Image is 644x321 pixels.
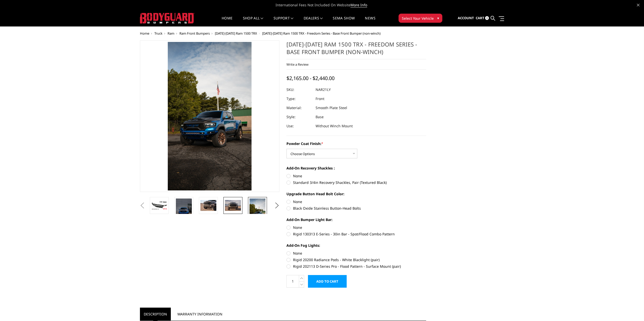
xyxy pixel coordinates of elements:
[476,11,489,25] a: Cart 0
[437,15,439,21] span: ▾
[286,94,312,103] dt: Type:
[399,14,442,23] button: Select Your Vehicle
[286,85,312,94] dt: SKU:
[286,40,426,59] h1: [DATE]-[DATE] Ram 1500 TRX - Freedom Series - Base Front Bumper (non-winch)
[316,94,324,103] dd: Front
[476,16,484,20] span: Cart
[304,16,323,26] a: Dealers
[286,217,426,222] label: Add-On Bumper Light Bar:
[140,13,194,23] img: BODYGUARD BUMPERS
[140,31,149,36] a: Home
[316,121,353,131] dd: Without Winch Mount
[286,141,426,146] label: Powder Coat Finish:
[286,199,426,204] label: None
[179,31,210,36] a: Ram Front Bumpers
[140,308,171,320] a: Description
[350,3,367,8] a: More Info
[316,103,347,112] dd: Smooth Plate Steel
[458,11,474,25] a: Account
[139,202,146,209] button: Previous
[176,199,192,222] img: 2021-2024 Ram 1500 TRX - Freedom Series - Base Front Bumper (non-winch)
[243,16,263,26] a: shop all
[286,121,312,131] dt: Use:
[402,16,434,21] span: Select Your Vehicle
[333,16,355,26] a: SEMA Show
[168,31,174,36] a: Ram
[458,16,474,20] span: Account
[286,231,426,237] label: Rigid 130313 E-Series - 30in Bar - Spot/Flood Combo Pattern
[286,257,426,262] label: Rigid 20200 Radiance Pods - White Blacklight (pair)
[286,165,426,171] label: Add-On Recovery Shackles :
[286,62,308,67] a: Write a Review
[286,103,312,112] dt: Material:
[365,16,375,26] a: News
[286,206,426,211] label: Black Oxide Stainless Button-Head Bolts
[286,243,426,248] label: Add-On Fog Lights:
[286,112,312,121] dt: Style:
[308,275,347,288] input: Add to Cart
[174,308,226,320] a: Warranty Information
[485,16,489,20] span: 0
[286,225,426,230] label: None
[286,264,426,269] label: Rigid 202113 D-Series Pro - Flood Pattern - Surface Mount (pair)
[274,16,294,26] a: Support
[273,202,281,209] button: Next
[286,251,426,256] label: None
[225,200,241,211] img: 2021-2024 Ram 1500 TRX - Freedom Series - Base Front Bumper (non-winch)
[215,31,257,36] a: [DATE]-[DATE] Ram 1500 TRX
[154,31,162,36] a: Truck
[316,112,324,121] dd: Base
[286,180,426,185] label: Standard 3/4in Recovery Shackles, Pair (Textured Black)
[286,191,426,196] label: Upgrade Button Head Bolt Color:
[316,85,331,94] dd: NAR21LY
[262,31,381,36] span: [DATE]-[DATE] Ram 1500 TRX - Freedom Series - Base Front Bumper (non-winch)
[286,173,426,179] label: None
[200,200,216,211] img: 2021-2024 Ram 1500 TRX - Freedom Series - Base Front Bumper (non-winch)
[250,199,265,227] img: 2021-2024 Ram 1500 TRX - Freedom Series - Base Front Bumper (non-winch)
[222,16,233,26] a: Home
[140,40,280,192] a: 2021-2024 Ram 1500 TRX - Freedom Series - Base Front Bumper (non-winch)
[286,75,335,82] span: $2,165.00 - $2,440.00
[151,201,167,210] img: 2021-2024 Ram 1500 TRX - Freedom Series - Base Front Bumper (non-winch)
